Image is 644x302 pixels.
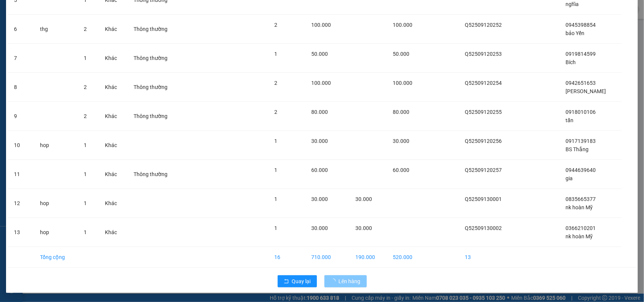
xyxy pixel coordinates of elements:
[128,102,182,131] td: Thông thường
[274,51,277,57] span: 1
[84,171,87,177] span: 1
[34,247,78,268] td: Tổng cộng
[393,138,410,144] span: 30.000
[274,22,277,28] span: 2
[128,73,182,102] td: Thông thường
[84,55,87,61] span: 1
[305,247,349,268] td: 710.000
[274,109,277,115] span: 2
[393,80,413,86] span: 100.000
[465,225,502,231] span: Q52509130002
[393,51,410,57] span: 50.000
[274,80,277,86] span: 2
[324,275,367,287] button: Lên hàng
[278,275,317,287] button: rollbackQuay lại
[566,225,596,231] span: 0366210201
[34,218,78,247] td: hop
[566,80,596,86] span: 0942651653
[566,146,589,152] span: BS Thắng
[8,73,34,102] td: 8
[566,51,596,57] span: 0919814599
[393,22,413,28] span: 100.000
[99,218,128,247] td: Khác
[84,84,87,90] span: 2
[465,138,502,144] span: Q52509120256
[566,88,606,94] span: [PERSON_NAME]
[465,51,502,57] span: Q52509120253
[99,73,128,102] td: Khác
[465,167,502,173] span: Q52509120257
[292,277,311,285] span: Quay lại
[84,229,87,235] span: 1
[566,233,593,239] span: nk hoàn Mỹ
[459,247,517,268] td: 13
[355,196,372,202] span: 30.000
[274,196,277,202] span: 1
[34,15,78,44] td: thg
[566,167,596,173] span: 0944639640
[566,1,579,7] span: nghĩa
[274,225,277,231] span: 1
[128,15,182,44] td: Thông thường
[8,102,34,131] td: 9
[8,160,34,189] td: 11
[465,22,502,28] span: Q52509120252
[8,218,34,247] td: 13
[393,167,410,173] span: 60.000
[8,44,34,73] td: 7
[465,196,502,202] span: Q52509130001
[311,109,328,115] span: 80.000
[566,109,596,115] span: 0918010106
[99,102,128,131] td: Khác
[566,138,596,144] span: 0917139183
[330,279,339,284] span: loading
[311,196,328,202] span: 30.000
[274,167,277,173] span: 1
[128,44,182,73] td: Thông thường
[387,247,424,268] td: 520.000
[566,117,574,123] span: tấn
[465,109,502,115] span: Q52509120255
[84,142,87,148] span: 1
[99,44,128,73] td: Khác
[311,51,328,57] span: 50.000
[84,113,87,119] span: 2
[8,131,34,160] td: 10
[465,80,502,86] span: Q52509120254
[34,189,78,218] td: hop
[566,196,596,202] span: 0835665377
[99,189,128,218] td: Khác
[274,138,277,144] span: 1
[566,59,576,65] span: Bích
[349,247,387,268] td: 190.000
[34,131,78,160] td: hop
[8,15,34,44] td: 6
[128,160,182,189] td: Thông thường
[566,22,596,28] span: 0945398854
[99,15,128,44] td: Khác
[284,279,289,285] span: rollback
[566,175,573,181] span: gia
[311,138,328,144] span: 30.000
[311,167,328,173] span: 60.000
[566,30,585,36] span: bảo Yến
[311,80,331,86] span: 100.000
[84,200,87,206] span: 1
[355,225,372,231] span: 30.000
[566,204,593,210] span: nk hoàn Mỹ
[84,26,87,32] span: 2
[99,160,128,189] td: Khác
[268,247,305,268] td: 16
[339,277,361,285] span: Lên hàng
[393,109,410,115] span: 80.000
[8,189,34,218] td: 12
[311,22,331,28] span: 100.000
[311,225,328,231] span: 30.000
[99,131,128,160] td: Khác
